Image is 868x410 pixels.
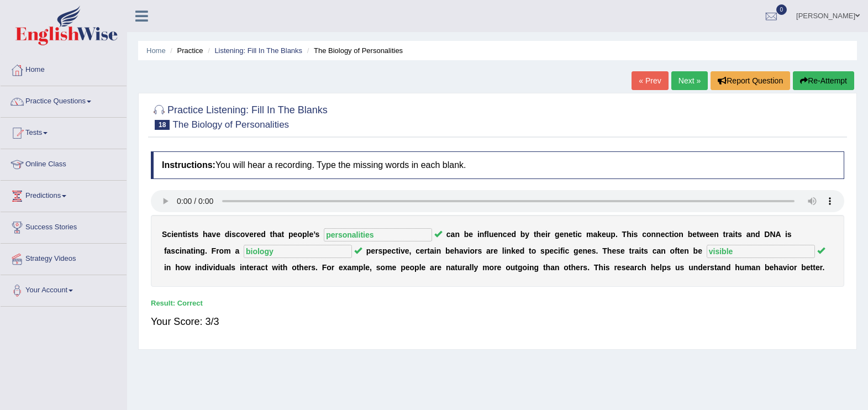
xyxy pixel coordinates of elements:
[261,263,265,272] b: c
[155,120,170,130] span: 18
[167,230,171,239] b: c
[634,230,638,239] b: s
[297,230,302,239] b: o
[486,246,491,255] b: a
[244,245,352,258] input: blank
[398,246,401,255] b: i
[332,263,334,272] b: r
[434,263,437,272] b: r
[405,246,409,255] b: e
[545,246,550,255] b: p
[385,263,392,272] b: m
[616,230,618,239] b: .
[339,263,343,272] b: e
[573,230,576,239] b: t
[424,246,427,255] b: r
[401,246,405,255] b: v
[392,263,397,272] b: e
[699,230,706,239] b: w
[371,246,375,255] b: e
[392,246,396,255] b: c
[490,263,495,272] b: o
[370,263,372,272] b: ,
[202,263,207,272] b: d
[616,246,620,255] b: s
[497,263,502,272] b: e
[1,55,127,82] a: Home
[182,246,187,255] b: n
[507,230,512,239] b: e
[592,246,596,255] b: s
[229,263,231,272] b: l
[292,263,297,272] b: o
[518,263,523,272] b: g
[236,230,240,239] b: c
[315,230,320,239] b: s
[632,230,634,239] b: i
[382,246,387,255] b: p
[602,246,607,255] b: T
[304,263,308,272] b: e
[755,230,760,239] b: d
[582,246,587,255] b: n
[680,246,684,255] b: e
[653,246,657,255] b: c
[207,263,209,272] b: i
[219,246,224,255] b: o
[451,263,455,272] b: a
[254,263,256,272] b: r
[277,230,282,239] b: a
[166,263,171,272] b: n
[249,263,254,272] b: e
[209,263,213,272] b: v
[540,246,545,255] b: s
[470,263,472,272] b: l
[351,263,358,272] b: m
[586,230,593,239] b: m
[474,263,478,272] b: y
[265,263,268,272] b: t
[596,246,598,255] b: .
[709,230,714,239] b: e
[1,181,127,208] a: Predictions
[167,246,171,255] b: a
[240,263,242,272] b: i
[1,149,127,177] a: Online Class
[665,230,669,239] b: c
[635,246,639,255] b: a
[232,230,236,239] b: s
[164,246,167,255] b: f
[278,263,280,272] b: i
[288,230,293,239] b: p
[577,230,582,239] b: c
[738,230,742,239] b: s
[311,263,315,272] b: s
[1,212,127,240] a: Success Stories
[532,246,536,255] b: o
[415,246,420,255] b: c
[313,230,315,239] b: ’
[639,246,641,255] b: i
[480,230,485,239] b: n
[507,246,512,255] b: n
[446,230,451,239] b: c
[656,246,661,255] b: a
[467,246,470,255] b: i
[565,246,570,255] b: c
[646,230,651,239] b: o
[195,263,197,272] b: i
[359,263,364,272] b: p
[627,230,632,239] b: h
[164,263,166,272] b: i
[185,230,187,239] b: i
[213,263,215,272] b: i
[193,246,196,255] b: i
[578,246,583,255] b: e
[381,263,386,272] b: o
[593,230,597,239] b: a
[215,263,220,272] b: d
[487,230,489,239] b: l
[180,246,182,255] b: i
[451,230,455,239] b: a
[776,230,781,239] b: A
